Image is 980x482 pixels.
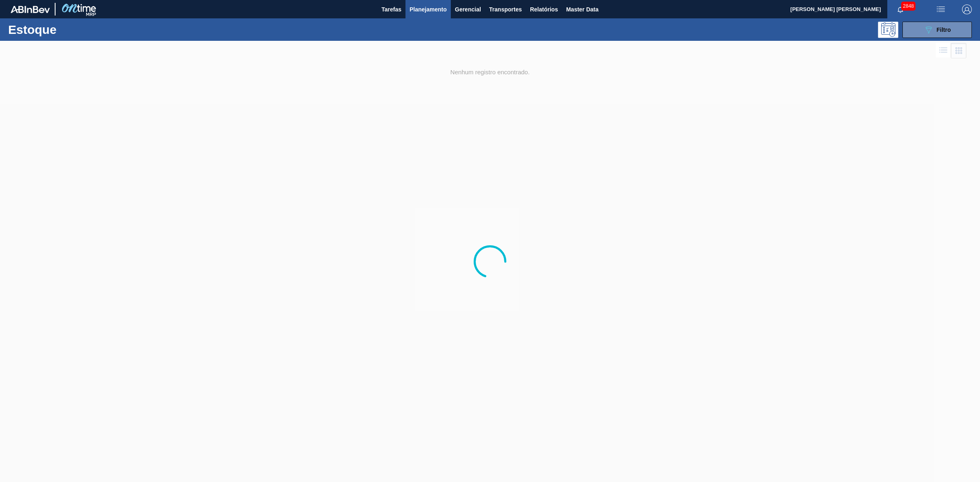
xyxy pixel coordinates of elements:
[887,4,913,15] button: Notificações
[902,22,972,38] button: Filtro
[11,6,50,13] img: TNhmsLtSVTkK8tSr43FrP2fwEKptu5GPRR3wAAAABJRU5ErkJggg==
[566,4,598,14] span: Master Data
[381,4,401,14] span: Tarefas
[901,2,915,11] span: 2848
[936,4,946,14] img: userActions
[455,4,481,14] span: Gerencial
[878,22,898,38] div: Pogramando: nenhum usuário selecionado
[937,27,951,33] span: Filtro
[530,4,558,14] span: Relatórios
[489,4,522,14] span: Transportes
[410,4,447,14] span: Planejamento
[8,25,134,34] h1: Estoque
[962,4,972,14] img: Logout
